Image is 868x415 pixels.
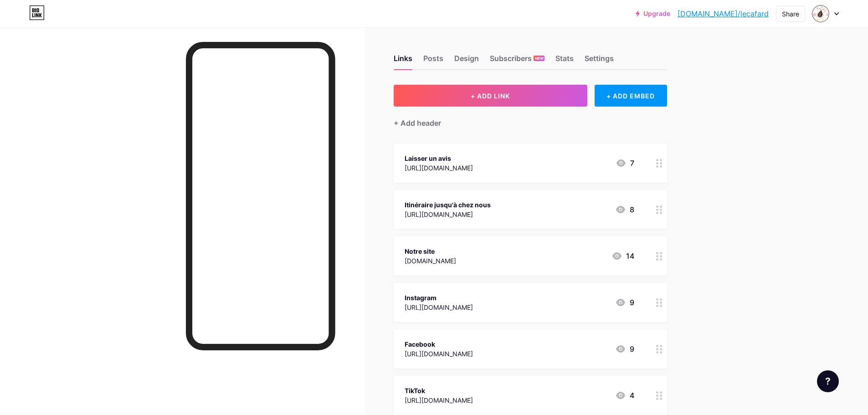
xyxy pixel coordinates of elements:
div: 8 [615,204,634,215]
div: Notre site [405,246,456,256]
div: [URL][DOMAIN_NAME] [405,302,473,312]
div: Settings [585,53,614,69]
div: 14 [611,251,634,261]
span: + ADD LINK [471,92,510,100]
div: Share [782,9,799,19]
div: [URL][DOMAIN_NAME] [405,163,473,173]
div: Links [394,53,412,69]
a: Upgrade [636,10,670,17]
a: [DOMAIN_NAME]/lecafard [678,8,769,19]
div: + Add header [394,118,441,128]
div: Itinéraire jusqu'à chez nous [405,200,491,210]
div: Stats [555,53,574,69]
div: 9 [615,297,634,308]
div: Instagram [405,293,473,302]
div: TikTok [405,386,473,395]
div: Posts [423,53,443,69]
div: [DOMAIN_NAME] [405,256,456,266]
div: [URL][DOMAIN_NAME] [405,349,473,359]
div: Laisser un avis [405,154,473,163]
div: + ADD EMBED [595,85,667,107]
div: Subscribers [490,53,544,69]
div: 4 [615,390,634,401]
div: [URL][DOMAIN_NAME] [405,210,491,219]
div: [URL][DOMAIN_NAME] [405,395,473,405]
span: NEW [535,56,544,61]
div: 9 [615,343,634,354]
div: Design [454,53,479,69]
img: lecafard [812,5,829,22]
button: + ADD LINK [394,85,587,107]
div: 7 [616,158,634,169]
div: Facebook [405,339,473,349]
